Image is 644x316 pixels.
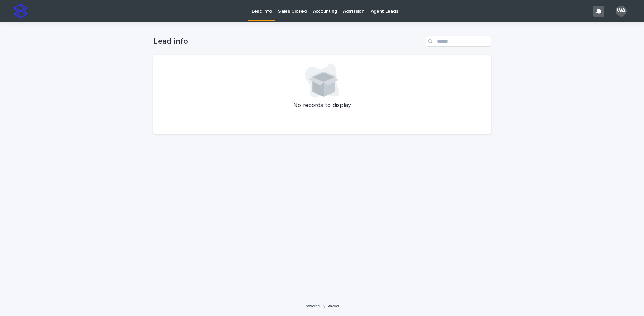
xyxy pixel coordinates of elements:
h1: Lead info [153,36,423,46]
p: No records to display [162,102,483,109]
input: Search [426,36,491,47]
img: stacker-logo-s-only.png [14,4,28,18]
div: WA [616,6,627,17]
a: Powered By Stacker [305,304,339,308]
